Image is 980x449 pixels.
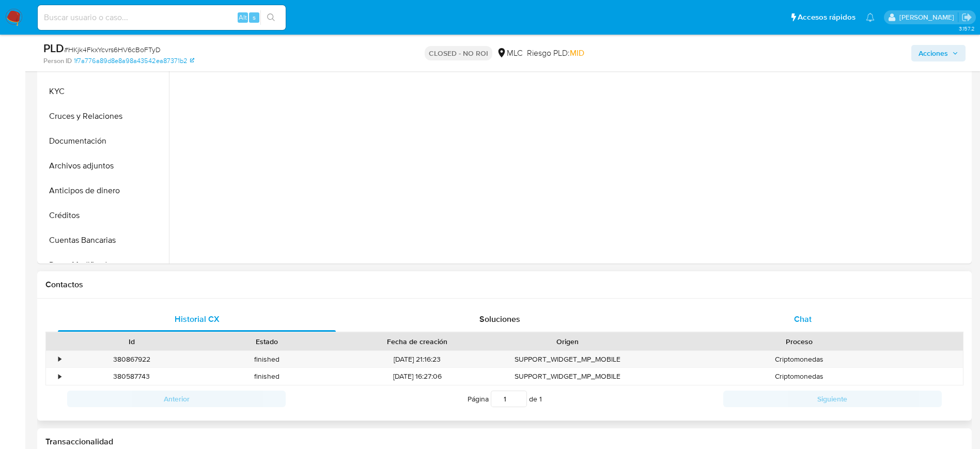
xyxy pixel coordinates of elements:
div: • [58,371,61,381]
input: Buscar usuario o caso... [38,11,286,24]
button: Créditos [40,203,169,228]
h1: Transaccionalidad [45,437,963,447]
button: Documentación [40,129,169,153]
div: Id [71,336,192,347]
p: nicolas.luzardo@mercadolibre.com [899,12,958,22]
span: # HKjk4FkxYcvrs6HV6cBoFTyD [64,44,161,55]
button: Acciones [911,45,966,61]
button: Archivos adjuntos [40,153,169,178]
div: [DATE] 21:16:23 [335,351,500,368]
div: Criptomonedas [635,368,963,385]
button: Siguiente [723,391,942,407]
button: Anterior [67,391,286,407]
span: Soluciones [479,313,520,325]
button: Datos Modificados [40,253,169,277]
span: Accesos rápidos [798,12,855,23]
span: Chat [794,313,812,325]
div: Proceso [643,336,956,347]
div: finished [199,351,335,368]
span: 3.157.2 [959,24,975,33]
span: s [253,12,256,22]
span: Acciones [919,45,948,61]
b: Person ID [43,56,72,66]
div: Estado [207,336,328,347]
span: Historial CX [175,313,220,325]
span: 1 [539,394,542,404]
div: • [58,354,61,364]
button: search-icon [260,10,282,25]
span: Página de [468,391,542,407]
h1: Contactos [45,280,963,290]
div: Fecha de creación [342,336,493,347]
span: Alt [239,12,247,22]
span: MID [570,47,584,59]
button: Anticipos de dinero [40,178,169,203]
div: 380587743 [64,368,199,385]
p: CLOSED - NO ROI [425,46,492,60]
button: Cuentas Bancarias [40,228,169,253]
div: Criptomonedas [635,351,963,368]
b: PLD [43,40,64,56]
button: KYC [40,79,169,104]
a: Salir [961,12,972,23]
a: 1f7a776a89d8e8a98a43542ea87371b2 [74,56,194,66]
span: Riesgo PLD: [527,48,584,59]
a: Notificaciones [866,13,875,22]
div: finished [199,368,335,385]
div: 380867922 [64,351,199,368]
div: MLC [496,48,523,59]
div: SUPPORT_WIDGET_MP_MOBILE [500,351,635,368]
button: Cruces y Relaciones [40,104,169,129]
div: Origen [507,336,628,347]
div: SUPPORT_WIDGET_MP_MOBILE [500,368,635,385]
div: [DATE] 16:27:06 [335,368,500,385]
